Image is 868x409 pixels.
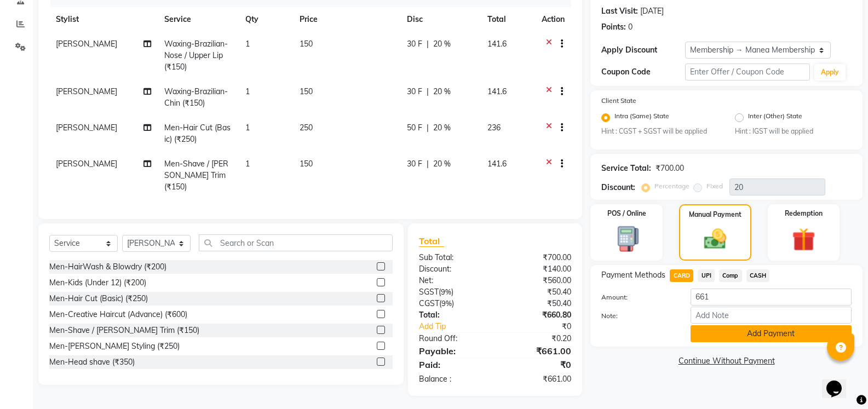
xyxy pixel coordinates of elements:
span: 250 [300,123,313,133]
label: Inter (Other) State [748,111,802,124]
label: Percentage [654,181,689,191]
span: 1 [245,87,250,96]
div: Men-HairWash & Blowdry (₹200) [49,261,166,273]
a: Add Tip [411,321,509,332]
div: Paid: [411,358,495,371]
th: Stylist [49,7,158,32]
span: 141.6 [487,39,507,49]
div: Apply Discount [601,44,685,56]
span: CASH [746,269,770,282]
label: Intra (Same) State [614,111,669,124]
div: ₹0 [509,321,579,332]
th: Service [158,7,239,32]
div: Balance : [411,373,495,385]
span: Men-Shave / [PERSON_NAME] Trim (₹150) [164,159,228,192]
span: 30 F [407,158,422,170]
div: ₹660.80 [495,309,579,321]
div: ₹50.40 [495,286,579,298]
span: Waxing-Brazilian-Chin (₹150) [164,87,228,108]
span: [PERSON_NAME] [56,159,117,169]
div: Men-Hair Cut (Basic) (₹250) [49,293,148,304]
div: Service Total: [601,163,651,174]
span: 1 [245,159,250,169]
th: Qty [239,7,293,32]
label: Amount: [593,292,682,302]
div: Payable: [411,344,495,358]
input: Add Note [691,307,852,324]
span: | [427,38,429,50]
small: Hint : IGST will be applied [735,126,852,136]
th: Total [481,7,535,32]
div: ₹0.20 [495,333,579,344]
span: [PERSON_NAME] [56,87,117,96]
span: Waxing-Brazilian-Nose / Upper Lip (₹150) [164,39,228,72]
div: Men-Shave / [PERSON_NAME] Trim (₹150) [49,325,199,336]
div: Net: [411,275,495,286]
span: 20 % [433,38,451,50]
div: Total: [411,309,495,321]
div: ₹700.00 [495,252,579,263]
div: ₹700.00 [656,163,684,174]
img: _cash.svg [697,226,733,252]
div: ₹140.00 [495,263,579,275]
div: ₹560.00 [495,275,579,286]
div: ( ) [411,286,495,298]
span: 150 [300,39,313,49]
label: POS / Online [607,209,646,218]
div: ( ) [411,298,495,309]
img: _pos-terminal.svg [608,225,646,253]
span: 141.6 [487,87,507,96]
div: [DATE] [640,5,664,17]
label: Manual Payment [689,210,741,220]
span: 20 % [433,158,451,170]
span: Comp [719,269,742,282]
div: Last Visit: [601,5,638,17]
label: Fixed [706,181,723,191]
span: | [427,122,429,134]
div: Coupon Code [601,66,685,78]
div: ₹0 [495,358,579,371]
div: Sub Total: [411,252,495,263]
div: 0 [628,21,633,33]
span: 236 [487,123,501,133]
div: Men-Kids (Under 12) (₹200) [49,277,146,289]
div: Points: [601,21,626,33]
iframe: chat widget [822,365,857,398]
span: 20 % [433,86,451,97]
button: Add Payment [691,325,852,342]
th: Disc [400,7,481,32]
div: Men-Creative Haircut (Advance) (₹600) [49,309,187,320]
label: Client State [601,96,636,106]
span: 30 F [407,38,422,50]
img: _gift.svg [785,225,823,254]
span: [PERSON_NAME] [56,123,117,133]
span: 1 [245,39,250,49]
input: Amount [691,289,852,306]
span: SGST [419,287,439,297]
label: Redemption [785,209,823,218]
a: Continue Without Payment [593,355,860,367]
th: Action [535,7,571,32]
div: ₹661.00 [495,344,579,358]
input: Enter Offer / Coupon Code [685,64,810,80]
span: 150 [300,87,313,96]
span: | [427,158,429,170]
span: 9% [441,287,451,296]
div: Discount: [411,263,495,275]
label: Note: [593,311,682,321]
span: Total [419,235,444,247]
div: ₹50.40 [495,298,579,309]
input: Search or Scan [199,234,393,251]
th: Price [293,7,400,32]
span: 20 % [433,122,451,134]
span: 1 [245,123,250,133]
span: 50 F [407,122,422,134]
div: ₹661.00 [495,373,579,385]
div: Men-Head shave (₹350) [49,356,135,368]
span: 9% [441,299,452,308]
div: Men-[PERSON_NAME] Styling (₹250) [49,341,180,352]
button: Apply [814,64,846,80]
span: 30 F [407,86,422,97]
span: CARD [670,269,693,282]
span: 150 [300,159,313,169]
